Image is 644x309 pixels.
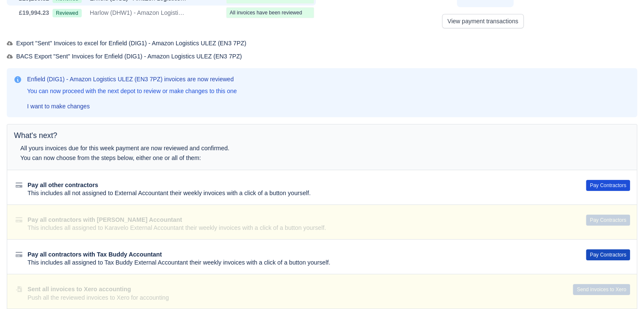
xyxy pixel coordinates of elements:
[53,9,82,17] span: Reviewed
[27,75,237,83] h3: Enfield (DIG1) - Amazon Logistics ULEZ (EN3 7PZ) invoices are now reviewed
[28,251,566,259] div: Pay all contractors with Tax Buddy Accountant
[7,40,246,47] span: Export "Sent" Invoices to excel for Enfield (DIG1) - Amazon Logistics ULEZ (EN3 7PZ)
[28,259,566,267] div: This includes all assigned to Tax Buddy External Accountant their weekly invoices with a click of...
[24,99,93,113] a: I want to make changes
[20,153,470,163] div: You can now choose from the steps below, either one or all of them:
[20,143,470,153] div: All yours invoices due for this week payment are now reviewed and confirmed.
[7,53,242,60] span: BACS Export "Sent" Invoices for Enfield (DIG1) - Amazon Logistics ULEZ (EN3 7PZ)
[586,180,630,191] button: Pay Contractors
[602,268,644,309] iframe: Chat Widget
[442,14,524,28] a: View payment transactions
[28,181,566,190] div: Pay all other contractors
[8,8,49,18] div: £19,994.23
[28,189,566,198] div: This includes all not assigned to External Accountant their weekly invoices with a click of a but...
[27,87,237,95] p: You can now proceed with the next depot to review or make changes to this one
[586,249,630,260] button: Pay Contractors
[90,8,187,18] span: Harlow (DHW1) - Amazon Logistics (CM19 5AW)
[230,10,302,16] span: All invoices have been reviewed
[14,131,630,140] h5: What's next?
